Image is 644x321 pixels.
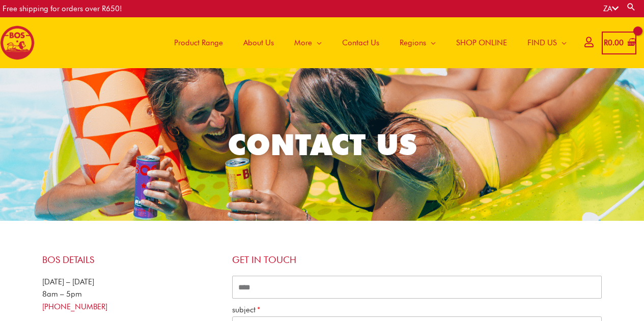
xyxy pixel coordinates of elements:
[332,17,389,68] a: Contact Us
[400,27,426,58] span: Regions
[42,302,107,311] a: [PHONE_NUMBER]
[389,17,446,68] a: Regions
[42,289,82,299] span: 8am – 5pm
[342,27,379,58] span: Contact Us
[232,304,260,316] label: subject
[42,254,222,266] h4: BOS Details
[174,27,223,58] span: Product Range
[527,27,557,58] span: FIND US
[602,32,636,54] a: View Shopping Cart, empty
[243,27,274,58] span: About Us
[38,126,606,163] h2: CONTACT US
[626,2,636,12] a: Search button
[156,17,577,68] nav: Site Navigation
[164,17,233,68] a: Product Range
[603,4,619,13] a: ZA
[604,38,624,47] bdi: 0.00
[446,17,517,68] a: SHOP ONLINE
[294,27,312,58] span: More
[604,38,608,47] span: R
[456,27,507,58] span: SHOP ONLINE
[284,17,332,68] a: More
[233,17,284,68] a: About Us
[42,277,94,286] span: [DATE] – [DATE]
[232,254,602,266] h4: Get in touch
